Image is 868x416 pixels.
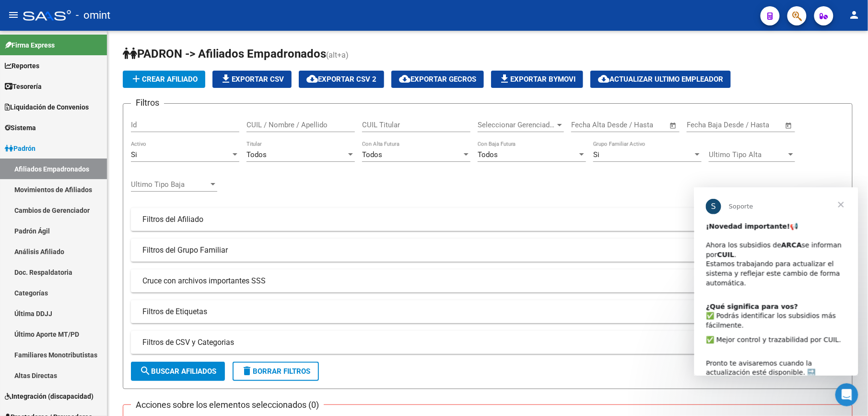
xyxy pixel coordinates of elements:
[362,150,382,159] span: Todos
[131,269,845,293] mat-expansion-panel-header: Cruce con archivos importantes SSS
[399,75,476,84] span: Exportar GECROS
[131,300,845,323] mat-expansion-panel-header: Filtros de Etiquetas
[694,187,858,376] iframe: Intercom live chat mensaje
[131,331,845,354] mat-expansion-panel-header: Filtros de CSV y Categorias
[142,214,821,225] mat-panel-title: Filtros del Afiliado
[140,367,216,376] span: Buscar Afiliados
[5,102,89,112] span: Liquidación de Convenios
[784,120,795,131] button: Open calendar
[593,150,599,159] span: Si
[241,365,253,377] mat-icon: delete
[131,96,164,110] h3: Filtros
[499,75,575,84] span: Exportar Bymovi
[849,9,860,21] mat-icon: person
[233,362,319,381] button: Borrar Filtros
[220,73,232,85] mat-icon: file_download
[687,121,718,129] input: Start date
[5,391,94,402] span: Integración (discapacidad)
[131,180,209,189] span: Ultimo Tipo Baja
[326,50,349,60] span: (alt+a)
[5,122,36,133] span: Sistema
[5,81,42,92] span: Tesorería
[130,73,142,85] mat-icon: add
[478,150,498,159] span: Todos
[142,245,821,256] mat-panel-title: Filtros del Grupo Familiar
[241,367,310,376] span: Borrar Filtros
[835,383,858,406] iframe: Intercom live chat
[598,73,610,85] mat-icon: cloud_download
[131,239,845,262] mat-expansion-panel-header: Filtros del Grupo Familiar
[478,121,555,129] span: Seleccionar Gerenciador
[12,162,152,190] div: Pronto te avisaremos cuando la actualización esté disponible. 🔜
[399,73,411,85] mat-icon: cloud_download
[709,150,786,159] span: Ultimo Tipo Alta
[5,61,39,71] span: Reportes
[131,398,324,412] h3: Acciones sobre los elementos seleccionados (0)
[571,121,602,129] input: Start date
[306,73,318,85] mat-icon: cloud_download
[131,150,137,159] span: Si
[611,121,657,129] input: End date
[123,47,326,61] span: PADRON -> Afiliados Empadronados
[131,208,845,231] mat-expansion-panel-header: Filtros del Afiliado
[499,73,510,85] mat-icon: file_download
[142,306,821,317] mat-panel-title: Filtros de Etiquetas
[140,365,151,377] mat-icon: search
[130,75,198,84] span: Crear Afiliado
[598,75,723,84] span: Actualizar ultimo Empleador
[727,121,773,129] input: End date
[246,150,267,159] span: Todos
[8,9,19,21] mat-icon: menu
[391,71,484,88] button: Exportar GECROS
[5,143,35,154] span: Padrón
[142,276,821,286] mat-panel-title: Cruce con archivos importantes SSS
[299,71,384,88] button: Exportar CSV 2
[491,71,583,88] button: Exportar Bymovi
[590,71,731,88] button: Actualizar ultimo Empleador
[306,75,376,84] span: Exportar CSV 2
[5,40,55,50] span: Firma Express
[220,75,284,84] span: Exportar CSV
[668,120,679,131] button: Open calendar
[142,337,821,348] mat-panel-title: Filtros de CSV y Categorias
[76,5,110,26] span: - omint
[123,71,205,88] button: Crear Afiliado
[131,362,225,381] button: Buscar Afiliados
[212,71,292,88] button: Exportar CSV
